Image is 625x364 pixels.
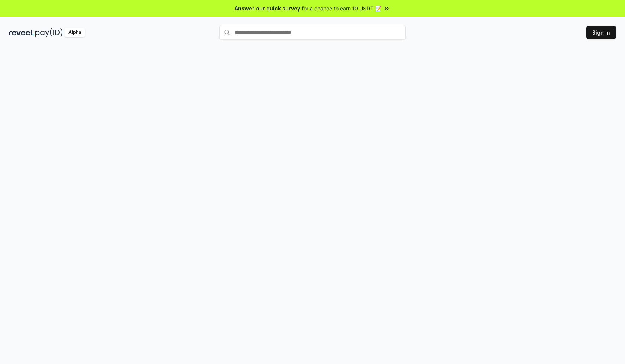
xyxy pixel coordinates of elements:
[586,26,616,39] button: Sign In
[9,28,34,37] img: reveel_dark
[35,28,63,37] img: pay_id
[235,4,300,12] span: Answer our quick survey
[64,28,85,37] div: Alpha
[302,4,381,12] span: for a chance to earn 10 USDT 📝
